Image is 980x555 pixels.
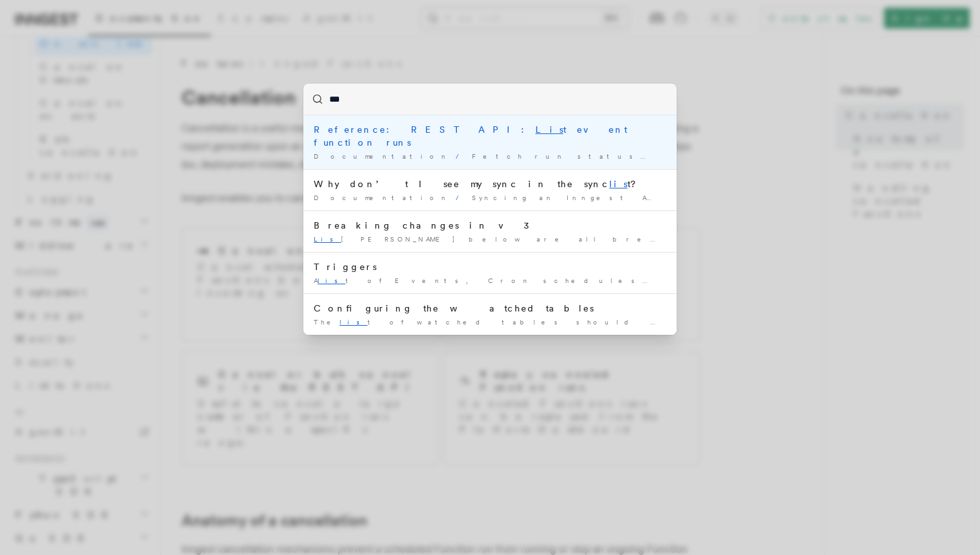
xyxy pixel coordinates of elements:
[314,302,666,315] div: Configuring the watched tables
[340,318,367,326] mark: lis
[314,123,666,149] div: Reference: REST API: t event function runs
[314,260,666,273] div: Triggers
[318,277,345,284] mark: lis
[314,152,450,160] span: Documentation
[314,194,450,201] span: Documentation
[472,152,757,160] span: Fetch run status and output
[609,179,627,189] mark: lis
[535,124,563,135] mark: Lis
[314,276,666,286] div: A t of Events, Cron schedules or webhook events that …
[314,235,341,243] mark: Lis
[456,152,467,160] span: /
[314,177,666,190] div: Why don’t I see my sync in the sync t?
[456,194,467,201] span: /
[472,194,662,201] span: Syncing an Inngest App
[314,219,666,232] div: Breaking changes in v3
[314,317,666,327] div: The t of watched tables should be configured in the …
[664,194,675,201] span: /
[314,234,666,244] div: [PERSON_NAME] below are all breaking changes made in v3, potentially …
